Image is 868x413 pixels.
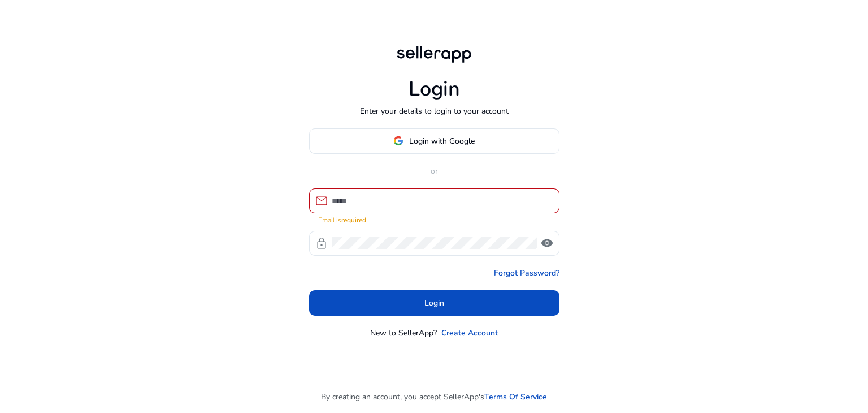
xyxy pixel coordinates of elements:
[370,327,437,339] p: New to SellerApp?
[484,391,547,403] a: Terms Of Service
[318,213,550,225] mat-error: Email is
[360,105,509,117] p: Enter your details to login to your account
[341,216,366,225] strong: required
[315,194,328,208] span: mail
[315,236,328,250] span: lock
[441,327,498,339] a: Create Account
[409,135,475,147] span: Login with Google
[409,77,460,101] h1: Login
[309,165,559,177] p: or
[424,297,444,309] span: Login
[393,136,403,146] img: google-logo.svg
[540,236,554,250] span: visibility
[309,128,559,154] button: Login with Google
[494,267,559,279] a: Forgot Password?
[309,290,559,316] button: Login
